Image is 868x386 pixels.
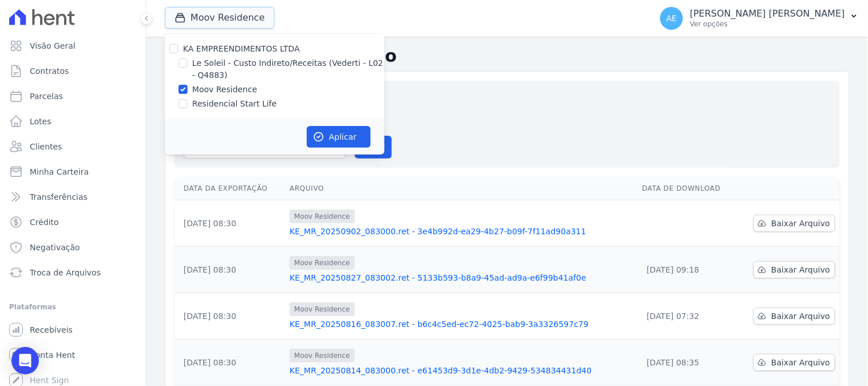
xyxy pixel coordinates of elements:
[175,177,285,200] th: Data da Exportação
[5,110,141,133] a: Lotes
[285,177,637,200] th: Arquivo
[754,215,835,232] a: Baixar Arquivo
[192,84,257,96] label: Moov Residence
[5,344,141,367] a: Conta Hent
[165,7,275,29] button: Moov Residence
[5,34,141,57] a: Visão Geral
[290,272,633,283] a: KE_MR_20250827_083002.ret - 5133b593-b8a9-45ad-ad9a-e6f99b41af0e
[11,347,39,375] div: Open Intercom Messenger
[290,318,633,330] a: KE_MR_20250816_083007.ret - b6c4c5ed-ec72-4025-bab9-3a3326597c79
[5,160,141,183] a: Minha Carteira
[30,191,88,203] span: Transferências
[30,40,76,52] span: Visão Geral
[5,318,141,341] a: Recebíveis
[5,186,141,208] a: Transferências
[771,357,830,368] span: Baixar Arquivo
[754,354,835,371] a: Baixar Arquivo
[637,340,737,386] td: [DATE] 08:35
[30,216,59,228] span: Crédito
[30,267,101,278] span: Troca de Arquivos
[637,293,737,340] td: [DATE] 07:32
[754,261,835,278] a: Baixar Arquivo
[30,242,80,253] span: Negativação
[192,98,277,110] label: Residencial Start Life
[290,210,354,223] span: Moov Residence
[690,19,845,29] p: Ver opções
[175,293,285,340] td: [DATE] 08:30
[30,116,51,127] span: Lotes
[5,261,141,284] a: Troca de Arquivos
[667,14,677,22] span: AE
[5,135,141,158] a: Clientes
[637,177,737,200] th: Data de Download
[5,85,141,108] a: Parcelas
[651,2,868,34] button: AE [PERSON_NAME] [PERSON_NAME] Ver opções
[192,57,385,81] label: Le Soleil - Custo Indireto/Receitas (Vederti - L02 - Q4883)
[175,200,285,247] td: [DATE] 08:30
[771,218,830,229] span: Baixar Arquivo
[290,365,633,376] a: KE_MR_20250814_083000.ret - e61453d9-3d1e-4db2-9429-534834431d40
[290,349,354,363] span: Moov Residence
[30,349,75,361] span: Conta Hent
[175,340,285,386] td: [DATE] 08:30
[307,126,371,148] button: Aplicar
[754,308,835,325] a: Baixar Arquivo
[5,60,141,82] a: Contratos
[290,226,633,237] a: KE_MR_20250902_083000.ret - 3e4b992d-ea29-4b27-b09f-7f11ad90a311
[637,247,737,293] td: [DATE] 09:18
[175,247,285,293] td: [DATE] 08:30
[9,300,137,314] div: Plataformas
[165,46,850,66] h2: Exportações de Retorno
[290,302,354,316] span: Moov Residence
[30,324,73,336] span: Recebíveis
[5,211,141,234] a: Crédito
[771,310,830,322] span: Baixar Arquivo
[5,236,141,259] a: Negativação
[30,166,89,178] span: Minha Carteira
[30,65,69,77] span: Contratos
[290,256,354,270] span: Moov Residence
[30,141,62,152] span: Clientes
[690,8,845,19] p: [PERSON_NAME] [PERSON_NAME]
[771,264,830,275] span: Baixar Arquivo
[30,90,63,102] span: Parcelas
[183,44,300,53] label: KA EMPREENDIMENTOS LTDA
